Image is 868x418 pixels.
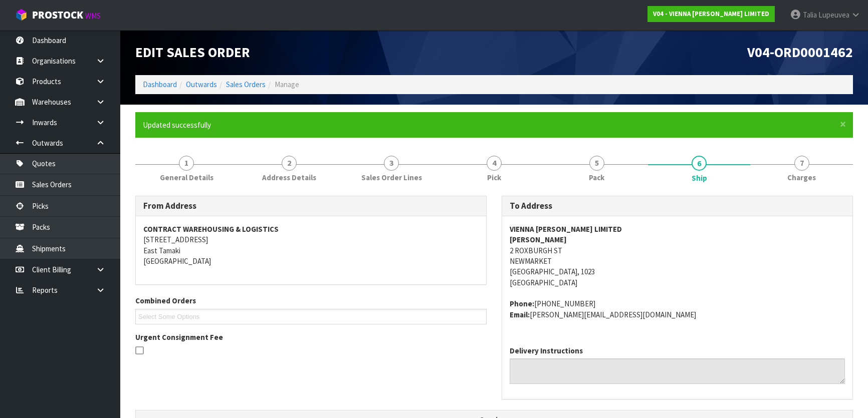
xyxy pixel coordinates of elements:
a: Dashboard [143,80,177,89]
span: Ship [692,173,707,183]
h3: From Address [143,201,479,211]
span: Sales Order Lines [361,172,422,183]
strong: [PERSON_NAME] [510,235,567,244]
img: cube-alt.png [15,9,28,21]
strong: phone [510,299,534,308]
span: Pack [589,172,604,183]
span: General Details [160,172,213,183]
strong: VIENNA [PERSON_NAME] LIMITED [510,224,622,234]
label: Delivery Instructions [510,345,583,356]
address: [PHONE_NUMBER] [PERSON_NAME][EMAIL_ADDRESS][DOMAIN_NAME] [510,298,845,320]
label: Combined Orders [135,295,196,306]
span: 4 [487,156,502,171]
span: 6 [692,156,707,171]
a: Sales Orders [226,80,266,89]
address: 2 ROXBURGH ST NEWMARKET [GEOGRAPHIC_DATA], 1023 [GEOGRAPHIC_DATA] [510,224,845,288]
h3: To Address [510,201,845,211]
span: Edit Sales Order [135,44,250,61]
span: Pick [487,172,501,183]
span: Address Details [262,172,316,183]
strong: CONTRACT WAREHOUSING & LOGISTICS [143,224,279,234]
span: × [840,117,846,131]
address: [STREET_ADDRESS] East Tamaki [GEOGRAPHIC_DATA] [143,224,479,267]
a: Outwards [186,80,217,89]
span: 2 [282,156,297,171]
span: Updated successfully [143,120,211,130]
span: 5 [589,156,604,171]
strong: V04 - VIENNA [PERSON_NAME] LIMITED [653,10,769,18]
span: V04-ORD0001462 [747,44,853,61]
label: Urgent Consignment Fee [135,332,223,342]
span: Charges [787,172,816,183]
span: Lupeuvea [818,10,849,20]
span: Talia [803,10,817,20]
small: WMS [85,11,101,21]
span: ProStock [32,9,83,22]
strong: email [510,310,530,319]
a: V04 - VIENNA [PERSON_NAME] LIMITED [647,6,775,22]
span: 7 [794,156,809,171]
span: Manage [275,80,299,89]
span: 1 [179,156,194,171]
span: 3 [384,156,399,171]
